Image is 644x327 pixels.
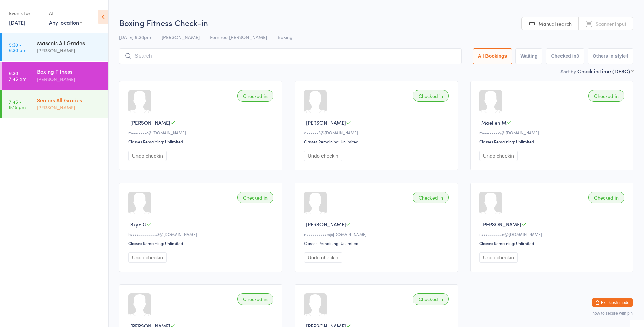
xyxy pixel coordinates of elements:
div: Checked in [237,293,273,305]
div: Checked in [413,293,449,305]
label: Sort by [560,68,576,75]
div: [PERSON_NAME] [37,104,103,111]
a: 6:30 -7:45 pmBoxing Fitness[PERSON_NAME] [2,62,108,90]
div: d••••••3@[DOMAIN_NAME] [304,130,451,135]
span: Skye G [130,221,146,228]
div: n••••••••••e@[DOMAIN_NAME] [304,231,451,237]
button: Undo checkin [304,252,342,263]
div: Boxing Fitness [37,68,103,75]
button: Undo checkin [128,151,167,161]
div: m•••••••c@[DOMAIN_NAME] [128,130,275,135]
span: [PERSON_NAME] [481,221,521,228]
div: Classes Remaining: Unlimited [479,240,626,246]
div: Mascots All Grades [37,39,103,47]
input: Search [119,48,462,64]
button: Checked in8 [546,48,584,64]
span: Manual search [539,20,572,27]
div: m••••••••y@[DOMAIN_NAME] [479,130,626,135]
div: Classes Remaining: Unlimited [128,139,275,144]
span: [PERSON_NAME] [306,119,346,126]
div: Checked in [588,90,624,102]
div: Any location [49,19,82,26]
div: Checked in [237,90,273,102]
span: Boxing [278,34,293,40]
div: 8 [576,53,579,59]
span: [PERSON_NAME] [130,119,170,126]
span: Scanner input [596,20,626,27]
button: Exit kiosk mode [592,298,633,307]
a: 7:45 -9:15 pmSeniors All Grades[PERSON_NAME] [2,90,108,118]
h2: Boxing Fitness Check-in [119,17,633,28]
time: 7:45 - 9:15 pm [9,99,26,110]
div: Seniors All Grades [37,96,103,104]
button: Undo checkin [479,252,518,263]
div: [PERSON_NAME] [37,75,103,83]
div: Classes Remaining: Unlimited [304,240,451,246]
div: Checked in [413,90,449,102]
button: Others in style4 [588,48,633,64]
div: b•••••••••••••3@[DOMAIN_NAME] [128,231,275,237]
div: At [49,7,82,19]
div: Classes Remaining: Unlimited [304,139,451,144]
button: Undo checkin [479,151,518,161]
button: Undo checkin [304,151,342,161]
time: 5:30 - 6:30 pm [9,42,26,53]
div: Checked in [588,192,624,203]
span: [PERSON_NAME] [306,221,346,228]
button: All Bookings [473,48,512,64]
div: Classes Remaining: Unlimited [479,139,626,144]
div: [PERSON_NAME] [37,47,103,54]
a: 5:30 -6:30 pmMascots All Grades[PERSON_NAME] [2,33,108,61]
span: Maellen M [481,119,507,126]
div: 4 [626,53,628,59]
div: Check in time (DESC) [577,67,633,75]
div: Checked in [237,192,273,203]
span: Ferntree [PERSON_NAME] [210,34,267,40]
button: how to secure with pin [592,311,633,316]
div: Events for [9,7,42,19]
a: [DATE] [9,19,25,26]
button: Waiting [515,48,542,64]
span: [DATE] 6:30pm [119,34,151,40]
span: [PERSON_NAME] [162,34,200,40]
div: Classes Remaining: Unlimited [128,240,275,246]
div: n••••••••••e@[DOMAIN_NAME] [479,231,626,237]
button: Undo checkin [128,252,167,263]
div: Checked in [413,192,449,203]
time: 6:30 - 7:45 pm [9,70,26,81]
